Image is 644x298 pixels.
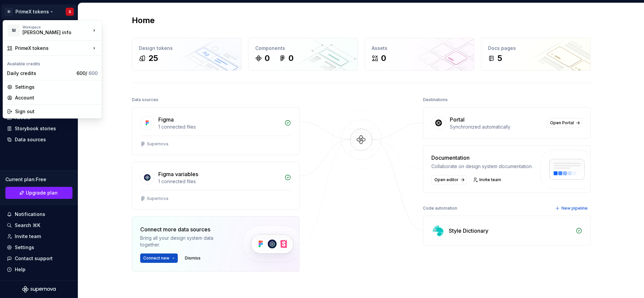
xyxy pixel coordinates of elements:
div: PrimeX tokens [15,45,91,52]
div: Account [15,94,98,101]
div: Workspace [22,25,91,29]
div: [PERSON_NAME] info [22,29,79,36]
div: Sign out [15,108,98,115]
div: SI [8,24,20,36]
div: Settings [15,84,98,90]
span: 600 / [76,70,98,76]
div: Daily credits [7,70,74,77]
span: 600 [89,70,98,76]
div: Available credits [4,57,100,68]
